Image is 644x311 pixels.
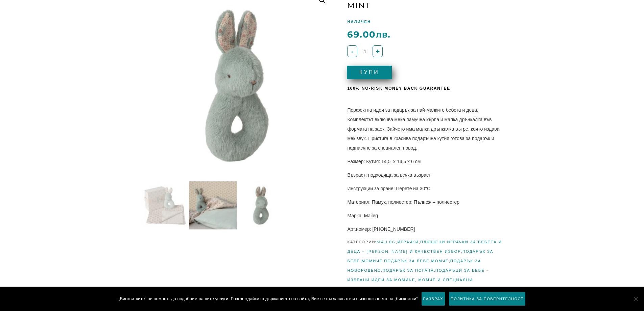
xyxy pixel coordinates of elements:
[347,105,503,153] p: Перфектна идея за подарък за най-малките бебета и деца. Комплектът включва мека памучна кърпа и м...
[377,240,396,244] a: Maileg
[382,268,434,273] a: Подарък за погача
[347,184,503,193] p: Инструкции за пране: Перете на 30°C
[347,17,503,26] p: НАЛИЧЕН
[347,66,391,79] button: Купи
[347,86,503,91] div: 100% No-risk money back guarantee
[347,29,391,40] span: 69.00
[118,295,418,302] span: „Бисквитките“ ни помагат да подобрим нашите услуги. Разглеждайки съдържанието на сайта, Вие се съ...
[357,45,373,57] input: Кол.
[189,181,237,229] img: 16-5700-00_01-100x100.jpg
[397,240,419,244] a: Играчки
[347,170,503,180] p: Възраст: подходяща за всяка възраст
[347,268,489,292] a: Подаръци за бебе – избрани идеи за момиче, момче и специални поводи
[347,240,502,254] a: Плюшени играчки за бебета и деца – [PERSON_NAME] и качествен избор
[347,237,503,304] span: Категории: , , , , , , , ,
[347,224,503,234] p: Арт.номер: [PHONE_NUMBER]
[376,29,391,40] span: лв.
[347,157,503,166] p: Размер: Кутия: 14,5 х 14,5 х 6 см
[237,181,285,229] img: 3-8-100x100.jpg
[141,181,189,229] img: 2-5-100x100.jpg
[384,259,449,263] a: Подарък за бебе момче
[347,197,503,207] p: Материал: Памук, полиестер; Пълнеж – полиестер
[347,259,481,273] a: Подарък за новородено
[347,249,493,263] a: Подарък за бебе момиче
[421,292,445,306] a: Разбрах
[449,292,526,306] a: Политика за поверителност
[632,295,639,302] span: No
[347,45,357,57] button: -
[347,211,503,220] p: Марка: Maileg
[373,45,383,57] button: +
